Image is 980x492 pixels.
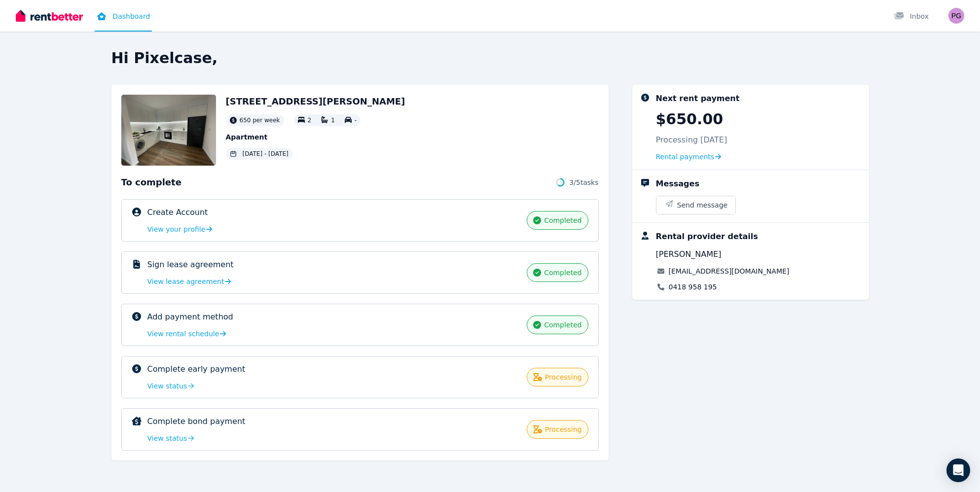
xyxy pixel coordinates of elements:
span: 650 per week [240,116,280,124]
h2: Hi Pixelcase, [111,49,869,67]
span: processing [545,372,582,382]
span: completed [544,320,581,330]
span: completed [544,215,581,225]
span: 3 / 5 tasks [569,177,598,187]
p: Complete bond payment [147,416,246,427]
span: 1 [331,117,335,124]
a: View lease agreement [147,277,231,286]
img: RentBetter [16,8,83,23]
span: [DATE] - [DATE] [243,150,289,158]
span: processing [545,424,582,434]
span: - [355,117,357,124]
span: completed [544,268,581,278]
h2: [STREET_ADDRESS][PERSON_NAME] [226,95,405,108]
p: Sign lease agreement [147,259,234,271]
p: $650.00 [656,110,724,128]
img: Pixelcase Group [948,8,964,24]
span: Rental payments [656,152,715,162]
p: Complete early payment [147,363,246,375]
div: Open Intercom Messenger [946,458,970,482]
div: Rental provider details [656,231,758,243]
p: Add payment method [147,311,233,323]
span: [PERSON_NAME] [656,248,722,260]
img: Complete bond payment [132,417,142,425]
span: 2 [308,117,312,124]
div: Messages [656,178,699,190]
div: Inbox [894,11,929,21]
span: View rental schedule [147,329,219,339]
p: Apartment [226,132,405,142]
span: View lease agreement [147,277,224,286]
a: View rental schedule [147,329,226,339]
span: To complete [121,176,181,189]
a: [EMAIL_ADDRESS][DOMAIN_NAME] [669,266,790,276]
p: Create Account [147,207,208,218]
a: 0418 958 195 [669,282,717,292]
p: Processing [DATE] [656,134,727,146]
a: Rental payments [656,152,722,162]
span: Send message [677,200,728,210]
span: View your profile [147,224,206,234]
img: Property Url [121,95,216,166]
span: View status [147,433,187,443]
a: View your profile [147,224,213,234]
span: View status [147,381,187,391]
div: Next rent payment [656,93,740,105]
button: Send message [656,196,736,214]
